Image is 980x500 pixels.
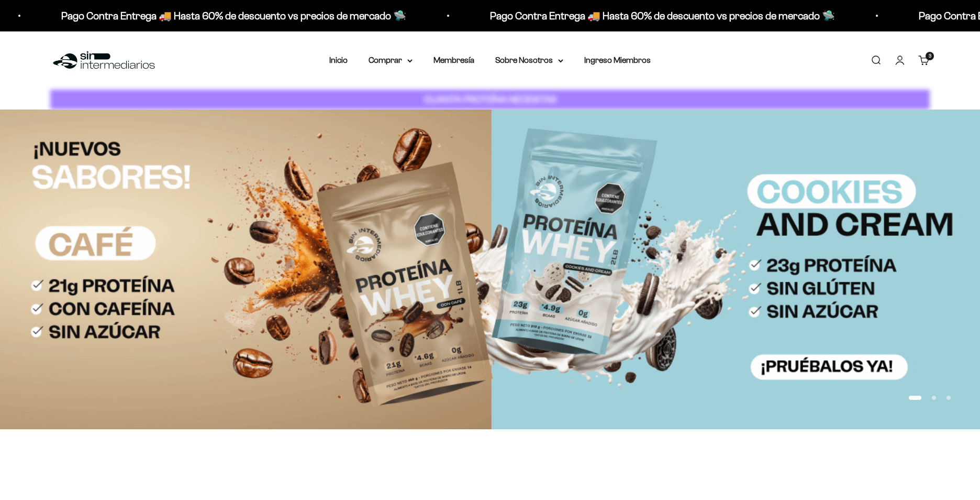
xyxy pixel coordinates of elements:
[584,56,651,64] a: Ingreso Miembros
[329,56,348,64] a: Inicio
[495,53,563,67] summary: Sobre Nosotros
[929,53,931,59] span: 3
[488,7,833,24] p: Pago Contra Entrega 🚚 Hasta 60% de descuento vs precios de mercado 🛸
[60,7,405,24] p: Pago Contra Entrega 🚚 Hasta 60% de descuento vs precios de mercado 🛸
[369,53,413,67] summary: Comprar
[424,94,556,105] strong: CUANTA PROTEÍNA NECESITAS
[433,56,474,64] a: Membresía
